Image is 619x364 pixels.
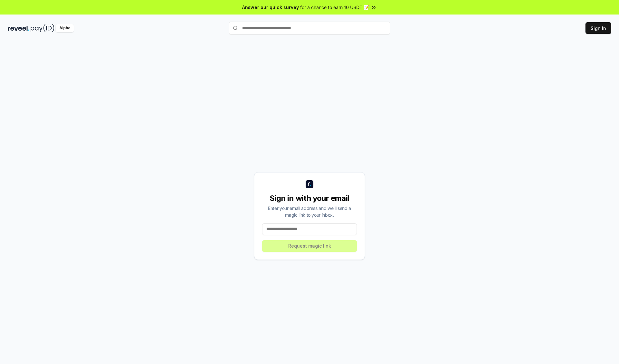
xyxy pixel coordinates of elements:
button: Sign In [585,22,611,34]
div: Alpha [56,24,74,32]
img: pay_id [31,24,54,32]
img: reveel_dark [8,24,29,32]
div: Sign in with your email [262,193,357,203]
span: Answer our quick survey [242,4,299,11]
span: for a chance to earn 10 USDT 📝 [300,4,369,11]
div: Enter your email address and we’ll send a magic link to your inbox. [262,205,357,218]
img: logo_small [306,180,313,188]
